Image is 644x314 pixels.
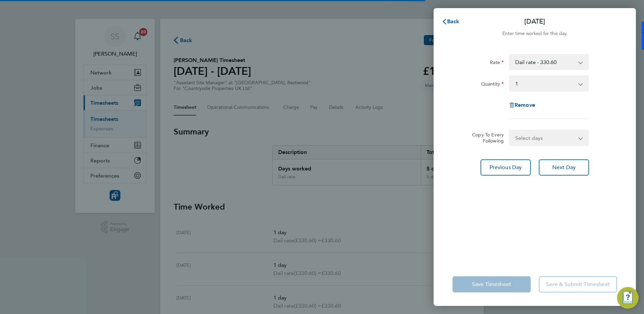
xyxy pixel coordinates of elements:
label: Copy To Every Following [467,132,504,144]
span: Previous Day [490,164,522,171]
div: Enter time worked for this day. [434,30,636,38]
label: Rate [490,59,504,67]
span: Remove [515,102,535,108]
button: Engage Resource Center [617,287,639,309]
p: [DATE] [524,17,545,26]
label: Quantity [481,81,504,89]
button: Back [435,15,466,28]
button: Previous Day [480,159,531,176]
button: Remove [509,102,535,108]
span: Back [447,18,460,25]
span: Next Day [552,164,576,171]
button: Next Day [539,159,589,176]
